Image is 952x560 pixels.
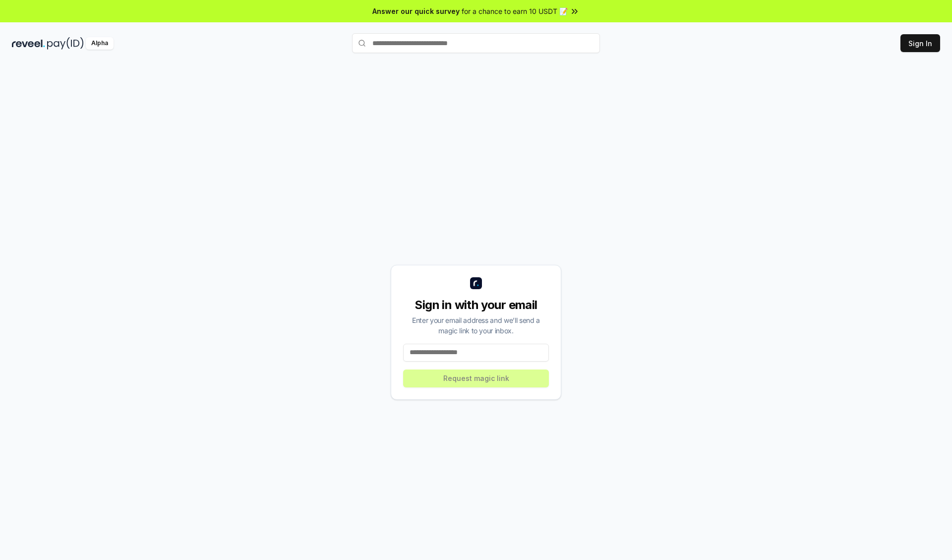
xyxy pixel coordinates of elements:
div: Sign in with your email [403,297,549,313]
button: Sign In [900,34,940,52]
img: pay_id [47,37,84,50]
span: Answer our quick survey [372,6,460,16]
div: Enter your email address and we’ll send a magic link to your inbox. [403,315,549,336]
div: Alpha [86,37,114,50]
img: reveel_dark [12,37,45,50]
span: for a chance to earn 10 USDT 📝 [462,6,568,16]
img: logo_small [470,277,482,289]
